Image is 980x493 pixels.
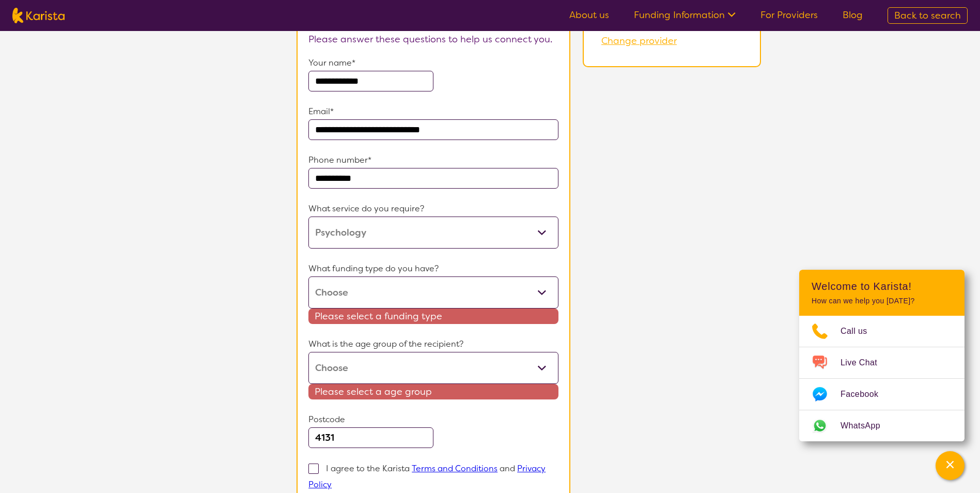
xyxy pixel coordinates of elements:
p: Postcode [308,412,558,427]
a: For Providers [760,9,818,21]
span: Call us [841,323,880,339]
a: Back to search [888,7,968,24]
div: Channel Menu [799,270,965,441]
span: Please select a funding type [308,309,558,324]
span: Facebook [841,387,891,402]
ul: Choose channel [799,316,965,441]
a: Web link opens in a new tab. [799,410,965,441]
p: What funding type do you have? [308,261,558,276]
span: Back to search [894,9,961,22]
p: Phone number* [308,152,558,168]
img: Karista logo [12,8,65,23]
p: How can we help you [DATE]? [812,297,952,305]
p: Please answer these questions to help us connect you. [308,32,558,47]
p: What service do you require? [308,201,558,217]
a: About us [569,9,609,21]
b: Body & Mind [684,19,742,32]
p: What is the age group of the recipient? [308,336,558,352]
p: Email* [308,104,558,119]
span: Please select a age group [308,384,558,399]
p: Your name* [308,55,558,71]
span: WhatsApp [841,418,893,434]
span: Live Chat [841,355,890,371]
h2: Welcome to Karista! [812,280,952,292]
button: Channel Menu [936,451,965,480]
a: Blog [843,9,863,21]
a: Change provider [601,35,677,47]
a: Terms and Conditions [412,463,497,474]
a: Funding Information [634,9,736,21]
p: I agree to the Karista and [308,463,546,490]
